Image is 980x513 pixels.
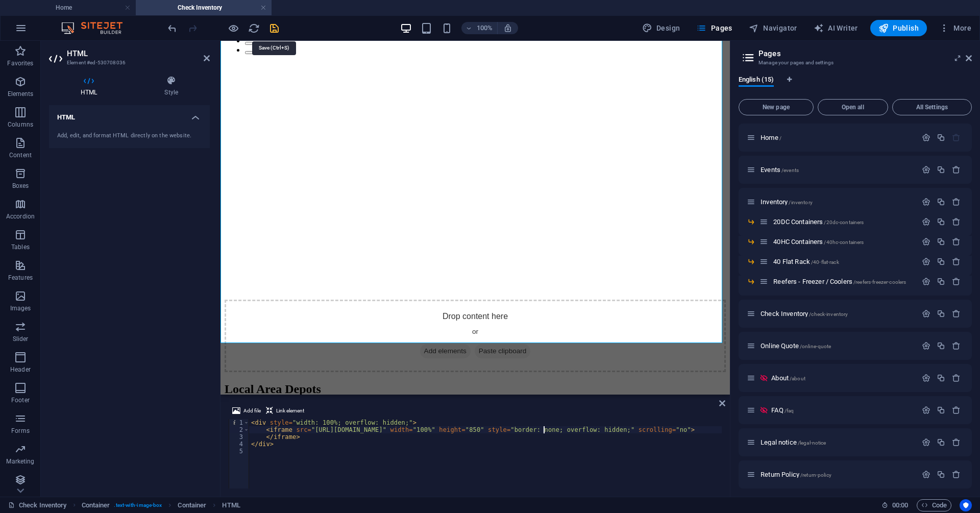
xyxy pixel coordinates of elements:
[937,438,945,447] div: Duplicate
[8,120,33,129] p: Columns
[952,198,961,206] div: Remove
[268,22,280,34] button: save
[770,258,917,265] div: 40 Flat Rack/40-flat-rack
[800,344,831,349] span: /online-quote
[935,20,975,36] button: More
[82,499,240,511] nav: breadcrumb
[67,58,189,67] h3: Element #ed-530708036
[166,22,178,34] i: Undo: Change HTML (Ctrl+Z)
[82,499,110,511] span: Click to select. Double-click to edit
[771,406,794,414] span: Click to open page
[773,278,906,285] span: Click to open page
[8,499,67,511] a: Click to cancel selection. Double-click to open Pages
[642,23,680,33] span: Design
[10,365,31,374] p: Header
[937,406,945,414] div: Duplicate
[768,407,917,413] div: FAQ/faq
[952,237,961,246] div: Remove
[229,448,250,455] div: 5
[477,22,493,34] h6: 100%
[922,406,930,414] div: Settings
[6,457,34,466] p: Marketing
[952,309,961,318] div: Remove
[824,239,864,245] span: /40hc-containers
[166,22,178,34] button: undo
[229,419,250,426] div: 1
[11,396,30,404] p: Footer
[781,167,799,173] span: /events
[6,212,35,221] p: Accordion
[937,133,945,142] div: Duplicate
[59,22,135,34] img: Editor Logo
[937,165,945,174] div: Duplicate
[922,165,930,174] div: Settings
[227,22,239,34] button: Click here to leave preview mode and continue editing
[503,23,512,33] i: On resize automatically adjust zoom level to fit chosen device.
[881,499,909,511] h6: Session time
[133,76,210,97] h4: Style
[229,441,250,448] div: 4
[761,342,831,350] span: Click to open page
[937,198,945,206] div: Duplicate
[8,274,33,282] p: Features
[222,499,240,511] span: Click to select. Double-click to edit
[922,470,930,479] div: Settings
[9,151,32,159] p: Content
[952,406,961,414] div: Remove
[243,405,261,417] span: Add file
[757,166,917,173] div: Events/events
[200,303,250,317] span: Add elements
[922,198,930,206] div: Settings
[917,499,951,511] button: Code
[939,23,971,33] span: More
[937,341,945,350] div: Duplicate
[49,105,210,124] h4: HTML
[114,499,162,511] span: . text-with-image-box
[254,303,310,317] span: Paste clipboard
[276,405,304,417] span: Link element
[814,23,858,33] span: AI Writer
[810,20,862,36] button: AI Writer
[10,304,31,312] p: Images
[937,309,945,318] div: Duplicate
[231,405,262,417] button: Add file
[757,471,917,478] div: Return Policy/return-policy
[952,341,961,350] div: Remove
[770,238,917,245] div: 40HC Containers/40hc-containers
[785,408,794,413] span: /faq
[4,259,505,331] div: Drop content here
[638,20,684,36] div: Design (Ctrl+Alt+Y)
[922,341,930,350] div: Settings
[758,49,972,58] h2: Pages
[952,133,961,142] div: The startpage cannot be deleted
[743,104,809,110] span: New page
[771,374,805,382] span: Click to open page
[937,257,945,266] div: Duplicate
[8,90,34,98] p: Elements
[937,277,945,286] div: Duplicate
[952,217,961,226] div: Remove
[853,279,906,285] span: /reefers-freezer-coolers
[952,257,961,266] div: Remove
[757,134,917,141] div: Home/
[696,23,732,33] span: Pages
[922,257,930,266] div: Settings
[12,182,29,190] p: Boxes
[937,470,945,479] div: Duplicate
[952,277,961,286] div: Remove
[952,165,961,174] div: Remove
[761,134,781,141] span: Click to open page
[761,198,813,206] span: Click to open page
[922,309,930,318] div: Settings
[779,135,781,141] span: /
[770,218,917,225] div: 20DC Containers/20dc-containers
[922,374,930,382] div: Settings
[824,219,864,225] span: /20dc-containers
[922,133,930,142] div: Settings
[922,438,930,447] div: Settings
[248,22,260,34] button: reload
[770,278,917,285] div: Reefers - Freezer / Coolers/reefers-freezer-coolers
[922,217,930,226] div: Settings
[757,310,917,317] div: Check Inventory/check-inventory
[800,472,831,478] span: /return-policy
